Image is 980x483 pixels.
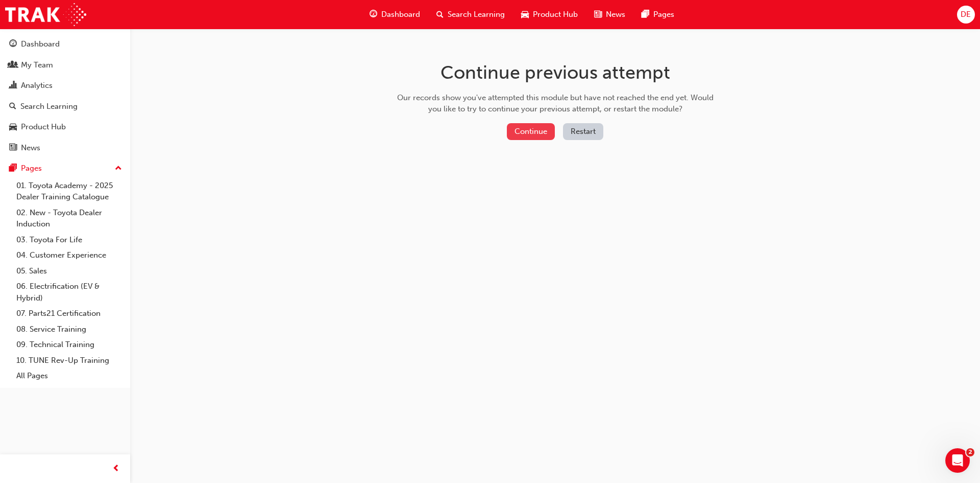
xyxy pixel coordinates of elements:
[12,353,126,369] a: 10. TUNE Rev-Up Training
[12,205,126,232] a: 02. New - Toyota Dealer Induction
[448,9,505,20] span: Search Learning
[4,33,126,159] button: DashboardMy TeamAnalyticsSearch LearningProduct HubNews
[12,247,126,263] a: 04. Customer Experience
[594,8,602,21] span: news-icon
[606,9,625,20] span: News
[436,8,444,21] span: search-icon
[642,8,649,21] span: pages-icon
[361,4,428,25] a: guage-iconDashboard
[5,3,86,26] img: Trak
[20,101,78,112] div: Search Learning
[521,8,529,21] span: car-icon
[9,102,16,111] span: search-icon
[9,164,17,173] span: pages-icon
[4,35,126,54] a: Dashboard
[4,159,126,178] button: Pages
[957,6,975,24] button: DE
[12,306,126,321] a: 07. Parts21 Certification
[633,4,682,25] a: pages-iconPages
[21,142,40,154] div: News
[9,123,17,132] span: car-icon
[21,38,60,50] div: Dashboard
[9,81,17,90] span: chart-icon
[945,448,970,473] iframe: Intercom live chat
[370,8,377,21] span: guage-icon
[4,97,126,116] a: Search Learning
[9,40,17,49] span: guage-icon
[4,139,126,157] a: News
[12,337,126,353] a: 09. Technical Training
[513,4,586,25] a: car-iconProduct Hub
[961,9,971,20] span: DE
[115,162,122,175] span: up-icon
[966,448,974,456] span: 2
[12,178,126,205] a: 01. Toyota Academy - 2025 Dealer Training Catalogue
[112,463,120,475] span: prev-icon
[12,321,126,337] a: 08. Service Training
[21,121,66,133] div: Product Hub
[4,76,126,95] a: Analytics
[394,92,717,115] div: Our records show you've attempted this module but have not reached the end yet. Would you like to...
[9,144,17,153] span: news-icon
[394,61,717,84] h1: Continue previous attempt
[586,4,633,25] a: news-iconNews
[4,118,126,136] a: Product Hub
[428,4,513,25] a: search-iconSearch Learning
[507,123,555,140] button: Continue
[4,56,126,75] a: My Team
[653,9,674,20] span: Pages
[21,80,53,91] div: Analytics
[21,163,42,174] div: Pages
[9,61,17,70] span: people-icon
[12,263,126,279] a: 05. Sales
[563,123,603,140] button: Restart
[12,232,126,248] a: 03. Toyota For Life
[533,9,578,20] span: Product Hub
[381,9,420,20] span: Dashboard
[12,279,126,306] a: 06. Electrification (EV & Hybrid)
[21,59,53,71] div: My Team
[12,368,126,384] a: All Pages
